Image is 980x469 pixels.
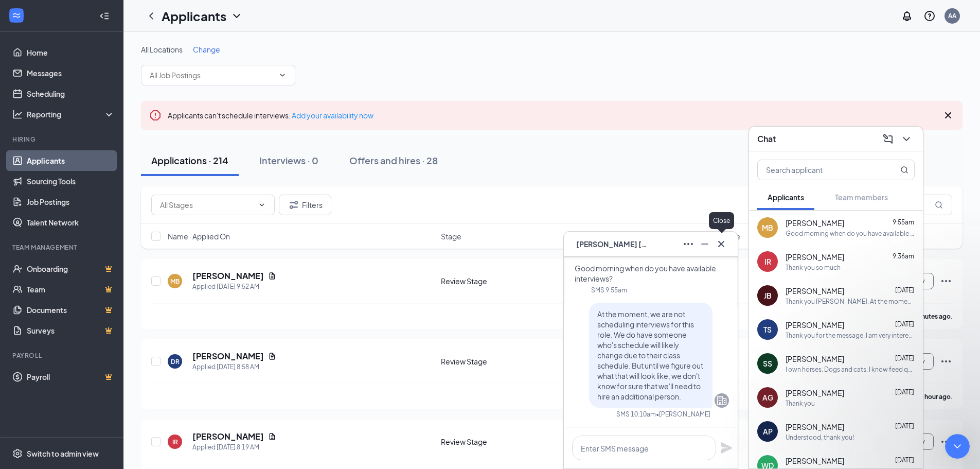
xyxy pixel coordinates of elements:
[757,133,776,145] h3: Chat
[258,201,266,209] svg: ChevronDown
[151,154,228,167] div: Applications · 214
[441,231,461,241] span: Stage
[786,433,854,442] div: Understood, thank you!
[895,286,914,294] span: [DATE]
[192,282,276,292] div: Applied [DATE] 9:52 AM
[786,456,844,466] span: [PERSON_NAME]
[288,199,300,211] svg: Filter
[141,45,183,54] span: All Locations
[575,264,716,283] span: Good morning when do you have available interviews?
[192,362,276,372] div: Applied [DATE] 8:58 AM
[162,7,226,25] h1: Applicants
[616,410,656,419] div: SMS 10:10am
[129,4,148,23] div: Close
[150,70,274,81] input: All Job Postings
[171,357,180,366] div: DR
[758,160,880,180] input: Search applicant
[940,355,952,368] svg: Ellipses
[193,45,220,54] span: Change
[9,30,146,48] textarea: Message…
[835,193,888,202] span: Team members
[12,448,23,459] svg: Settings
[168,111,373,120] span: Applicants can't schedule interviews.
[27,212,115,233] a: Talent Network
[349,154,438,167] div: Offers and hires · 28
[27,300,115,320] a: DocumentsCrown
[160,199,254,211] input: All Stages
[882,133,894,145] svg: ComposeMessage
[699,238,711,250] svg: Minimize
[945,434,970,459] iframe: Intercom live chat
[259,154,318,167] div: Interviews · 0
[27,83,115,104] a: Scheduling
[901,10,913,22] svg: Notifications
[591,286,627,294] div: SMS 9:55am
[940,275,952,287] svg: Ellipses
[900,133,913,145] svg: ChevronDown
[762,222,773,233] div: MB
[32,52,41,60] button: Gif picker
[441,356,574,367] div: Review Stage
[268,432,276,441] svg: Document
[7,4,26,24] button: go back
[27,42,115,63] a: Home
[895,320,914,328] span: [DATE]
[786,422,844,432] span: [PERSON_NAME]
[49,52,57,60] button: Upload attachment
[763,426,773,437] div: AP
[27,258,115,279] a: OnboardingCrown
[786,354,844,364] span: [PERSON_NAME]
[763,358,772,369] div: SS
[900,166,908,174] svg: MagnifyingGlass
[27,192,115,212] a: Job Postings
[893,218,914,226] span: 9:55am
[716,394,728,407] svg: Company
[697,236,713,252] button: Minimize
[906,312,951,320] b: 15 minutes ago
[279,195,331,215] button: Filter Filters
[715,238,727,250] svg: Cross
[27,448,99,459] div: Switch to admin view
[268,352,276,360] svg: Document
[110,4,129,24] button: Home
[172,438,178,446] div: IR
[27,171,115,192] a: Sourcing Tools
[192,351,264,362] h5: [PERSON_NAME]
[27,63,115,83] a: Messages
[292,111,373,120] a: Add your availability now
[763,324,772,335] div: TS
[27,109,115,119] div: Reporting
[709,212,734,229] div: Close
[916,393,951,401] b: an hour ago
[680,236,697,252] button: Ellipses
[880,131,896,147] button: ComposeMessage
[27,150,115,171] a: Applicants
[12,135,113,144] div: Hiring
[786,365,915,374] div: I own horses. Dogs and cats. I know feed quite well.
[27,279,115,300] a: TeamCrown
[441,276,574,286] div: Review Stage
[576,238,648,250] span: [PERSON_NAME] [PERSON_NAME]
[786,388,844,398] span: [PERSON_NAME]
[895,388,914,396] span: [DATE]
[99,11,110,21] svg: Collapse
[268,272,276,280] svg: Document
[192,442,276,453] div: Applied [DATE] 8:19 AM
[29,6,46,22] img: Profile image for Fin
[168,231,230,241] span: Name · Applied On
[786,286,844,296] span: [PERSON_NAME]
[170,277,180,286] div: MB
[50,10,62,18] h1: Fin
[145,10,157,22] svg: ChevronLeft
[786,331,915,340] div: Thank you for the message. I am very interested in speaking with someone regarding this position ...
[192,270,264,282] h5: [PERSON_NAME]
[11,10,22,21] svg: WorkstreamLogo
[713,236,729,252] button: Cross
[895,354,914,362] span: [DATE]
[192,431,264,442] h5: [PERSON_NAME]
[940,436,952,448] svg: Ellipses
[898,131,915,147] button: ChevronDown
[720,442,733,454] svg: Plane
